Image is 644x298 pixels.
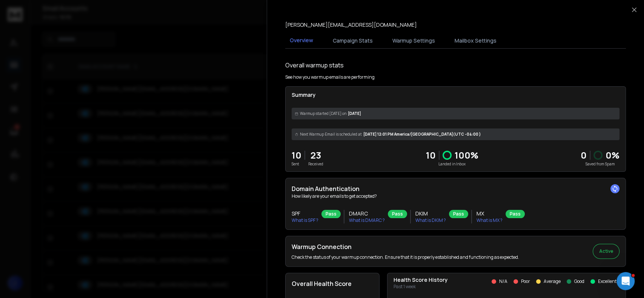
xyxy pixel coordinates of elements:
h3: DMARC [349,210,385,217]
p: [PERSON_NAME][EMAIL_ADDRESS][DOMAIN_NAME] [285,21,417,29]
p: Sent [292,161,301,167]
h3: DKIM [415,210,446,217]
h1: Overall warmup stats [285,61,344,70]
div: Pass [321,210,341,218]
div: [DATE] 12:01 PM America/[GEOGRAPHIC_DATA] (UTC -04:00 ) [292,128,619,140]
p: What is MX ? [476,217,503,223]
button: Active [593,244,619,259]
p: Poor [521,278,530,284]
p: How likely are your emails to get accepted? [292,193,619,199]
p: Landed in Inbox [426,161,478,167]
p: Received [308,161,323,167]
button: Mailbox Settings [450,32,501,49]
p: N/A [499,278,507,284]
iframe: Intercom live chat [616,272,635,290]
p: Check the status of your warmup connection. Ensure that it is properly established and functionin... [292,254,519,260]
p: What is DKIM ? [415,217,446,223]
h2: Domain Authentication [292,184,619,193]
strong: 0 [581,149,587,161]
button: Overview [285,32,318,49]
p: 23 [308,149,323,161]
h2: Overall Health Score [292,279,373,288]
p: 10 [292,149,301,161]
p: See how you warmup emails are performing [285,74,375,80]
div: Pass [506,210,525,218]
span: Warmup started [DATE] on [300,111,346,116]
p: Health Score History [393,276,448,284]
h3: SPF [292,210,318,217]
p: 10 [426,149,436,161]
p: Excellent [598,278,616,284]
p: What is DMARC ? [349,217,385,223]
span: Next Warmup Email is scheduled at [300,131,362,137]
p: Summary [292,91,619,99]
p: Good [574,278,584,284]
p: 100 % [455,149,478,161]
p: 0 % [606,149,619,161]
p: What is SPF ? [292,217,318,223]
div: [DATE] [292,108,619,119]
button: Warmup Settings [388,32,440,49]
p: Saved from Spam [581,161,619,167]
h2: Warmup Connection [292,242,519,251]
p: Past 1 week [393,284,448,290]
div: Pass [449,210,468,218]
p: Average [544,278,561,284]
button: Campaign Stats [328,32,377,49]
div: Pass [388,210,407,218]
h3: MX [476,210,503,217]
